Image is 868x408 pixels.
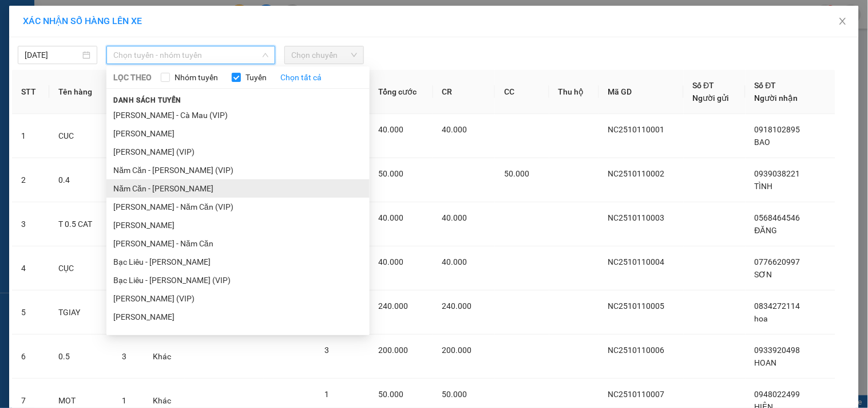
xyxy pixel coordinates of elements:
li: [PERSON_NAME] (VIP) [106,143,370,161]
span: TÌNH [755,182,773,191]
td: 3 [12,202,49,246]
span: close [838,17,847,26]
li: [PERSON_NAME] - Hộ Phòng [106,326,370,344]
span: 40.000 [378,125,403,134]
li: Năm Căn - [PERSON_NAME] [106,179,370,198]
span: ĐĂNG [755,226,777,235]
span: 40.000 [442,125,467,134]
img: logo.jpg [14,14,72,72]
li: [PERSON_NAME] [106,216,370,234]
span: 1 [324,390,329,399]
span: 40.000 [378,257,403,266]
span: Tuyến [241,71,271,84]
span: Người gửi [693,93,730,103]
li: [PERSON_NAME] - Năm Căn (VIP) [106,198,370,216]
td: 4 [12,246,49,291]
span: XÁC NHẬN SỐ HÀNG LÊN XE [23,15,142,26]
span: 240.000 [442,301,472,311]
li: [PERSON_NAME] [106,124,370,143]
span: 0834272114 [755,301,800,311]
span: Số ĐT [755,81,776,90]
td: 1 [12,114,49,158]
td: Khác [144,335,185,379]
span: 0948022499 [755,390,800,399]
span: hoa [755,314,768,323]
td: 6 [12,335,49,379]
td: 0.5 [49,335,113,379]
li: [PERSON_NAME] - Năm Căn [106,234,370,253]
span: 40.000 [378,213,403,222]
span: Chọn tuyến - nhóm tuyến [113,46,268,64]
span: NC2510110002 [608,169,665,178]
li: 26 Phó Cơ Điều, Phường 12 [107,28,478,42]
span: 50.000 [378,390,403,399]
span: NC2510110001 [608,125,665,134]
span: Danh sách tuyến [106,95,188,105]
span: 0933920498 [755,346,800,355]
input: 11/10/2025 [25,49,80,61]
span: 0918102895 [755,125,800,134]
li: [PERSON_NAME] (VIP) [106,289,370,308]
td: TGIAY [49,291,113,335]
th: CC [495,70,549,114]
span: LỌC THEO [113,71,152,84]
td: T 0.5 CAT [49,202,113,246]
th: Tổng cước [369,70,433,114]
span: 1 [122,396,126,405]
td: CUC [49,114,113,158]
span: Nhóm tuyến [170,71,223,84]
span: 0776620997 [755,257,800,266]
li: Hotline: 02839552959 [107,42,478,57]
span: NC2510110006 [608,346,665,355]
th: CR [433,70,495,114]
th: Thu hộ [549,70,599,114]
span: 0939038221 [755,169,800,178]
span: NC2510110003 [608,213,665,222]
span: Chọn chuyến [291,46,357,64]
span: Người nhận [755,93,798,103]
button: Close [827,6,859,38]
span: 3 [324,346,329,355]
span: Số ĐT [693,81,715,90]
span: 200.000 [378,346,408,355]
span: 200.000 [442,346,472,355]
span: 50.000 [378,169,403,178]
li: Bạc Liêu - [PERSON_NAME] [106,253,370,271]
b: GỬI : Trạm Năm Căn [14,83,158,102]
li: [PERSON_NAME] - Cà Mau (VIP) [106,106,370,124]
th: STT [12,70,49,114]
span: NC2510110004 [608,257,665,266]
span: 40.000 [442,213,467,222]
li: [PERSON_NAME] [106,308,370,326]
span: NC2510110005 [608,301,665,311]
li: Năm Căn - [PERSON_NAME] (VIP) [106,161,370,179]
span: NC2510110007 [608,390,665,399]
th: Mã GD [599,70,684,114]
span: 50.000 [442,390,467,399]
td: 2 [12,158,49,202]
span: 3 [122,352,126,361]
span: 50.000 [504,169,529,178]
span: 240.000 [378,301,408,311]
span: 0568464546 [755,213,800,222]
td: 5 [12,291,49,335]
span: BAO [755,138,771,147]
th: Tên hàng [49,70,113,114]
span: 40.000 [442,257,467,266]
span: SƠN [755,270,772,279]
span: HOAN [755,358,777,367]
li: Bạc Liêu - [PERSON_NAME] (VIP) [106,271,370,289]
td: CỤC [49,246,113,291]
a: Chọn tất cả [280,71,322,84]
td: 0.4 [49,158,113,202]
span: down [262,52,269,58]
